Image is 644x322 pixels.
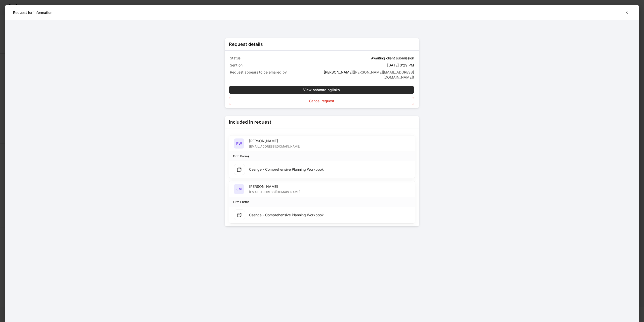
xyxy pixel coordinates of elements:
[13,10,52,15] h5: Request for information
[229,86,414,94] button: View onboardinglinks
[233,199,249,204] div: Firm Forms
[371,56,414,61] p: Awaiting client submission
[249,184,300,189] div: [PERSON_NAME]
[249,212,324,218] div: Csenge - Comprehensive Planning Workbook
[323,70,414,80] p: [PERSON_NAME]
[353,70,414,79] span: ( [PERSON_NAME][EMAIL_ADDRESS][DOMAIN_NAME] )
[387,63,414,68] p: [DATE] 3:29 PM
[249,138,300,144] div: [PERSON_NAME]
[233,154,249,159] div: Firm Forms
[249,167,324,172] div: Csenge - Comprehensive Planning Workbook
[236,141,242,146] h5: PW
[303,88,340,92] div: View onboarding links
[249,144,300,149] div: [EMAIL_ADDRESS][DOMAIN_NAME]
[309,99,334,103] div: Cancel request
[229,119,271,125] div: Included in request
[249,189,300,194] div: [EMAIL_ADDRESS][DOMAIN_NAME]
[230,56,321,61] p: Status
[230,63,321,68] p: Sent on
[230,70,321,75] p: Request appears to be emailed by
[229,97,414,105] button: Cancel request
[236,187,242,192] h5: JM
[229,41,263,47] div: Request details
